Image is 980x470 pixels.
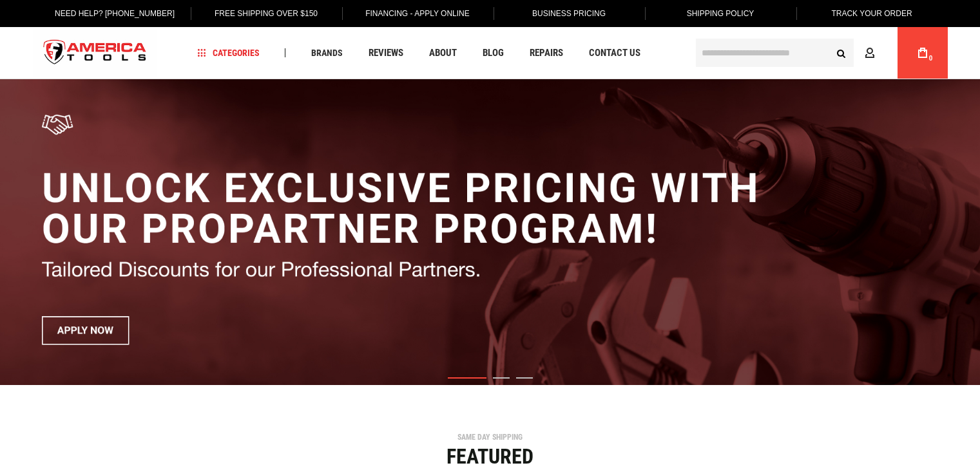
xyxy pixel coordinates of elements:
a: Repairs [524,44,569,62]
div: SAME DAY SHIPPING [30,433,951,441]
span: Contact Us [589,48,640,58]
a: Blog [477,44,510,62]
a: About [423,44,463,62]
a: Brands [305,44,349,62]
a: 0 [910,27,935,79]
a: Contact Us [583,44,646,62]
button: Search [829,41,854,65]
img: America Tools [33,29,158,77]
span: Categories [198,48,260,57]
a: Reviews [363,44,409,62]
a: store logo [33,29,158,77]
span: About [429,48,457,58]
span: Blog [483,48,504,58]
a: Categories [192,44,265,62]
span: Reviews [369,48,403,58]
div: Featured [30,446,951,467]
span: Repairs [530,48,563,58]
span: Shipping Policy [687,9,754,18]
span: Brands [311,48,343,57]
span: 0 [929,55,933,62]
